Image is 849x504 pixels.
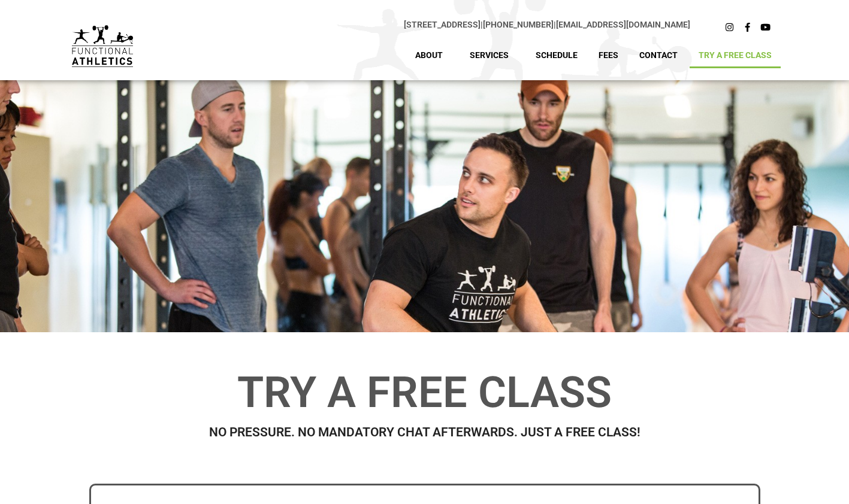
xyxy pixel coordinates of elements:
h1: Try a Free Class [92,371,757,414]
a: [PHONE_NUMBER] [483,20,554,29]
span: | [404,20,483,29]
a: Schedule [527,42,587,68]
a: [STREET_ADDRESS] [404,20,481,29]
img: default-logo [72,25,133,68]
a: Fees [590,42,627,68]
a: Contact [630,42,687,68]
a: About [406,42,458,68]
a: [EMAIL_ADDRESS][DOMAIN_NAME] [556,20,690,29]
h2: No Pressure. No Mandatory Chat Afterwards. Just a Free Class! [92,426,757,439]
p: | [157,18,690,32]
a: Try A Free Class [690,42,781,68]
a: Services [461,42,524,68]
